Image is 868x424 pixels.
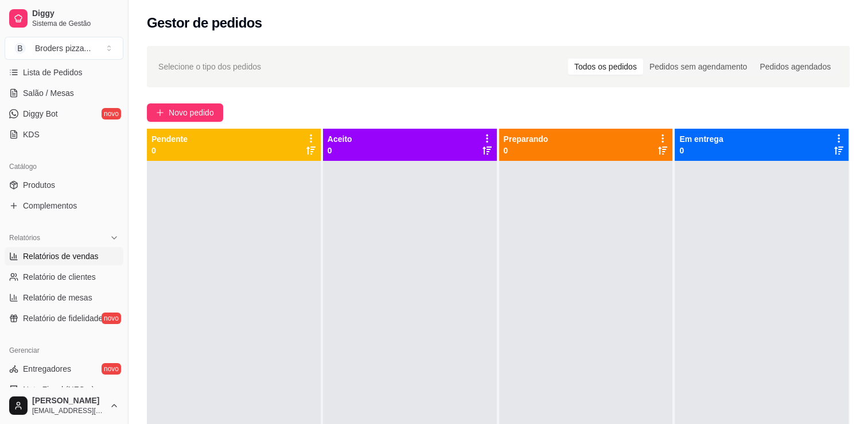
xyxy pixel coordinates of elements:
div: Pedidos sem agendamento [643,59,753,75]
span: B [14,43,26,54]
span: Relatório de fidelidade [23,313,103,324]
a: Lista de Pedidos [5,63,123,82]
p: Preparando [504,133,548,145]
div: Catálogo [5,157,123,176]
a: Relatório de fidelidadenovo [5,309,123,327]
p: Pendente [151,133,188,145]
p: 0 [328,145,352,156]
span: KDS [23,129,40,140]
a: Relatórios de vendas [5,247,123,265]
a: Nota Fiscal (NFC-e) [5,380,123,399]
span: [EMAIL_ADDRESS][DOMAIN_NAME] [32,406,105,415]
h2: Gestor de pedidos [147,14,262,32]
span: Nota Fiscal (NFC-e) [23,384,94,395]
a: Salão / Mesas [5,84,123,102]
span: plus [156,109,164,117]
a: Diggy Botnovo [5,105,123,123]
a: KDS [5,125,123,144]
span: [PERSON_NAME] [32,396,105,406]
span: Novo pedido [169,106,214,119]
p: 0 [679,145,723,156]
button: Novo pedido [147,103,223,122]
span: Produtos [23,179,55,191]
span: Lista de Pedidos [23,67,83,78]
span: Entregadores [23,363,71,375]
a: Produtos [5,176,123,194]
button: Select a team [5,37,123,60]
div: Pedidos agendados [753,59,837,75]
span: Diggy Bot [23,108,58,120]
a: Entregadoresnovo [5,360,123,378]
div: Gerenciar [5,341,123,360]
div: Todos os pedidos [568,59,643,75]
span: Diggy [32,9,119,19]
span: Sistema de Gestão [32,19,119,28]
p: 0 [504,145,548,156]
p: 0 [151,145,188,156]
p: Aceito [328,133,352,145]
span: Complementos [23,200,77,211]
p: Em entrega [679,133,723,145]
span: Relatório de clientes [23,271,96,283]
a: Relatório de clientes [5,268,123,286]
a: Relatório de mesas [5,288,123,307]
span: Salão / Mesas [23,87,74,99]
span: Relatório de mesas [23,292,92,303]
a: Complementos [5,196,123,215]
span: Relatórios [9,233,40,242]
button: [PERSON_NAME][EMAIL_ADDRESS][DOMAIN_NAME] [5,392,123,419]
span: Selecione o tipo dos pedidos [158,60,261,73]
a: DiggySistema de Gestão [5,5,123,32]
span: Relatórios de vendas [23,250,99,262]
div: Broders pizza ... [35,43,91,54]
